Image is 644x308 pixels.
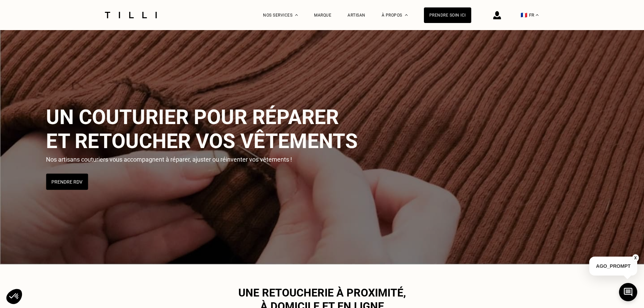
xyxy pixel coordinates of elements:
img: menu déroulant [536,14,539,16]
a: Marque [314,13,331,18]
span: et retoucher vos vêtements [46,129,358,153]
a: Artisan [348,13,365,18]
button: Prendre RDV [46,173,88,190]
img: Logo du service de couturière Tilli [102,12,159,18]
p: Nos artisans couturiers vous accompagnent à réparer, ajuster ou réinventer vos vêtements ! [46,156,296,163]
span: 🇫🇷 [521,12,527,18]
span: Une retoucherie à proximité, [238,286,406,299]
img: icône connexion [493,11,501,19]
a: Prendre soin ici [424,7,471,23]
button: X [632,254,639,262]
img: Menu déroulant à propos [405,14,408,16]
span: Un couturier pour réparer [46,105,339,129]
img: Menu déroulant [295,14,298,16]
p: AGO_PROMPT [589,257,637,276]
